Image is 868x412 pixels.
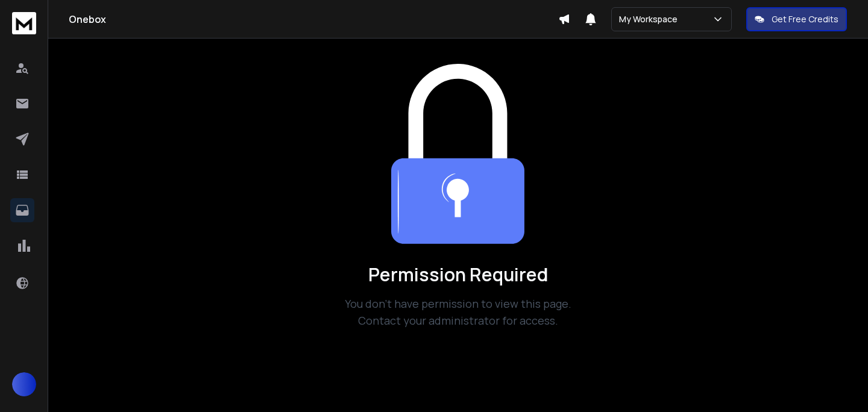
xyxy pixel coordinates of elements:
[746,7,847,31] button: Get Free Credits
[772,13,838,25] p: Get Free Credits
[12,12,36,34] img: logo
[69,12,558,27] h1: Onebox
[323,295,593,329] p: You don't have permission to view this page. Contact your administrator for access.
[323,264,593,286] h1: Permission Required
[391,64,525,245] img: Team collaboration
[619,13,682,25] p: My Workspace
